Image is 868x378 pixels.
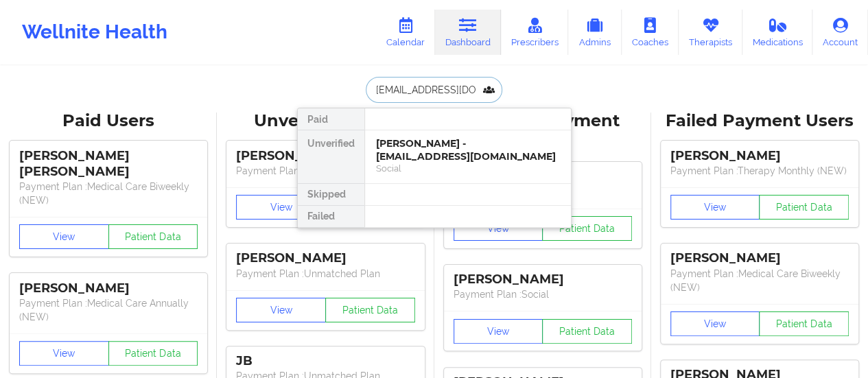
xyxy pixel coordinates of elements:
div: Paid Users [10,110,207,132]
p: Payment Plan : Unmatched Plan [236,164,414,178]
a: Prescribers [501,10,569,55]
div: [PERSON_NAME] [236,148,414,164]
button: Patient Data [759,311,849,336]
div: Skipped [298,184,364,206]
button: View [236,298,326,322]
button: Patient Data [759,195,849,220]
a: Therapists [679,10,742,55]
div: [PERSON_NAME] - [EMAIL_ADDRESS][DOMAIN_NAME] [376,137,560,163]
div: Unverified [298,130,364,184]
div: Failed [298,206,364,228]
button: Patient Data [325,298,415,322]
button: View [19,341,109,366]
div: [PERSON_NAME] [236,250,414,266]
div: [PERSON_NAME] [PERSON_NAME] [19,148,198,180]
button: View [236,195,326,220]
button: View [670,311,760,336]
a: Admins [568,10,622,55]
div: [PERSON_NAME] [19,281,198,296]
p: Payment Plan : Medical Care Annually (NEW) [19,296,198,324]
p: Payment Plan : Social [454,287,632,301]
div: Failed Payment Users [661,110,858,132]
button: Patient Data [542,216,632,241]
a: Calendar [376,10,435,55]
div: [PERSON_NAME] [670,250,849,266]
button: View [454,216,543,241]
div: Social [376,163,560,174]
a: Account [812,10,868,55]
div: Unverified Users [226,110,424,132]
div: Paid [298,108,364,130]
a: Coaches [622,10,679,55]
div: JB [236,353,414,369]
p: Payment Plan : Medical Care Biweekly (NEW) [19,180,198,207]
p: Payment Plan : Therapy Monthly (NEW) [670,164,849,178]
div: [PERSON_NAME] [670,148,849,164]
div: [PERSON_NAME] [454,272,632,287]
button: View [454,319,543,344]
button: Patient Data [108,224,198,249]
button: View [19,224,109,249]
p: Payment Plan : Medical Care Biweekly (NEW) [670,267,849,294]
p: Payment Plan : Unmatched Plan [236,267,414,281]
a: Medications [742,10,813,55]
button: Patient Data [108,341,198,366]
button: Patient Data [542,319,632,344]
button: View [670,195,760,220]
a: Dashboard [435,10,501,55]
